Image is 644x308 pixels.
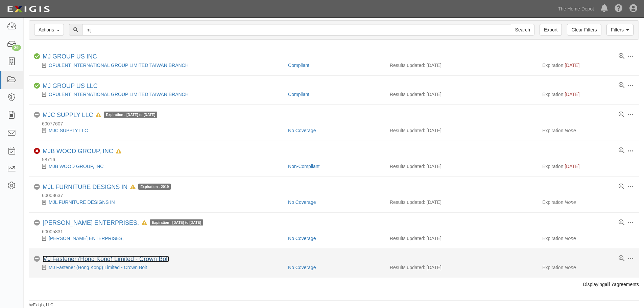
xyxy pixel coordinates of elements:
[619,148,624,154] a: View results summary
[542,91,634,98] div: Expiration:
[150,219,203,226] span: Expiration - [DATE] to [DATE]
[511,24,534,35] input: Search
[605,282,614,287] b: all 7
[12,45,21,51] div: 26
[565,199,576,205] em: None
[565,128,576,133] em: None
[34,235,283,242] div: MJ ROBERTS ENTERPRISES,
[288,63,309,68] a: Compliant
[43,256,169,262] a: MJ Fastener (Hong Kong) Limited - Crown Bolt
[39,27,54,32] span: Actions
[34,127,283,134] div: MJC SUPPLY LLC
[34,91,283,98] div: OPULENT INTERNATIONAL GROUP LIMITED TAIWAN BRANCH
[82,24,511,35] input: Search
[565,265,576,270] em: None
[34,120,639,127] div: 60077607
[542,199,634,206] div: Expiration:
[565,236,576,241] em: None
[43,148,113,155] a: MJB WOOD GROUP, INC
[43,112,93,118] a: MJC SUPPLY LLC
[43,53,97,61] div: MJ GROUP US INC
[390,127,532,134] div: Results updated: [DATE]
[542,264,634,271] div: Expiration:
[43,82,98,89] a: MJ GROUP US LLC
[619,112,624,118] a: View results summary
[34,112,40,118] i: No Coverage
[288,164,319,169] a: Non-Compliant
[34,228,639,235] div: 60005831
[390,264,532,271] div: Results updated: [DATE]
[49,236,124,241] a: [PERSON_NAME] ENTERPRISES,
[43,82,98,90] div: MJ GROUP US LLC
[554,2,597,16] a: The Home Depot
[567,24,601,35] a: Clear Filters
[565,63,579,68] span: [DATE]
[619,82,624,89] a: View results summary
[619,220,624,226] a: View results summary
[565,164,579,169] span: [DATE]
[542,163,634,170] div: Expiration:
[34,163,283,170] div: MJB WOOD GROUP, INC
[34,192,639,199] div: 60008637
[606,24,634,35] a: Filters
[540,24,562,35] a: Export
[49,63,189,68] a: OPULENT INTERNATIONAL GROUP LIMITED TAIWAN BRANCH
[49,128,88,133] a: MJC SUPPLY LLC
[288,265,316,270] a: No Coverage
[34,24,64,35] button: Actions
[34,264,283,271] div: MJ Fastener (Hong Kong) Limited - Crown Bolt
[34,148,40,154] i: Non-Compliant
[49,92,189,97] a: OPULENT INTERNATIONAL GROUP LIMITED TAIWAN BRANCH
[390,235,532,242] div: Results updated: [DATE]
[104,112,157,118] span: Expiration - [DATE] to [DATE]
[43,219,139,226] a: [PERSON_NAME] ENTERPRISES,
[43,184,127,190] a: MJL FURNITURE DESIGNS IN
[142,221,147,226] i: In Default since 11/20/2023
[43,53,97,60] a: MJ GROUP US INC
[34,184,40,190] i: No Coverage
[130,185,136,190] i: In Default since 10/26/2023
[49,265,147,270] a: MJ Fastener (Hong Kong) Limited - Crown Bolt
[116,149,121,154] i: In Default since 04/22/2024
[49,199,115,205] a: MJL FURNITURE DESIGNS IN
[542,62,634,69] div: Expiration:
[619,256,624,262] a: View results summary
[96,113,101,118] i: In Default since 11/20/2023
[33,303,53,307] a: Exigis, LLC
[29,302,53,308] small: by
[34,83,40,89] i: Compliant
[390,163,532,170] div: Results updated: [DATE]
[43,112,157,119] div: MJC SUPPLY LLC
[542,127,634,134] div: Expiration:
[43,256,169,263] div: MJ Fastener (Hong Kong) Limited - Crown Bolt
[565,92,579,97] span: [DATE]
[390,91,532,98] div: Results updated: [DATE]
[5,3,52,15] img: logo-5460c22ac91f19d4615b14bd174203de0afe785f0fc80cf4dbbc73dc1793850b.png
[288,199,316,205] a: No Coverage
[288,128,316,133] a: No Coverage
[24,281,644,288] div: Displaying agreements
[288,92,309,97] a: Compliant
[615,5,623,13] i: Help Center - Complianz
[34,156,639,163] div: 58716
[43,184,171,191] div: MJL FURNITURE DESIGNS IN
[619,184,624,190] a: View results summary
[34,199,283,206] div: MJL FURNITURE DESIGNS IN
[34,62,283,69] div: OPULENT INTERNATIONAL GROUP LIMITED TAIWAN BRANCH
[34,256,40,262] i: No Coverage
[390,199,532,206] div: Results updated: [DATE]
[542,235,634,242] div: Expiration:
[288,236,316,241] a: No Coverage
[619,53,624,60] a: View results summary
[43,148,121,155] div: MJB WOOD GROUP, INC
[49,164,103,169] a: MJB WOOD GROUP, INC
[34,220,40,226] i: No Coverage
[43,219,203,227] div: MJ ROBERTS ENTERPRISES,
[34,53,40,60] i: Compliant
[138,184,171,190] span: Expiration - 2019
[390,62,532,69] div: Results updated: [DATE]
